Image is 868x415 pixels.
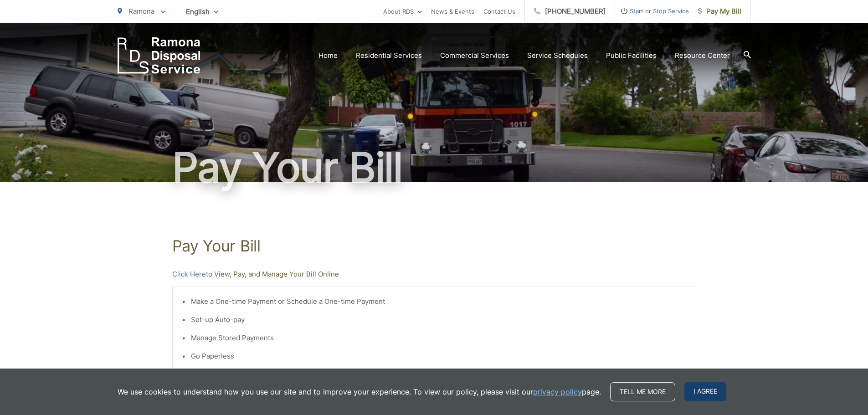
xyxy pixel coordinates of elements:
[684,382,726,401] span: I agree
[118,145,751,190] h1: Pay Your Bill
[118,37,200,74] a: EDCD logo. Return to the homepage.
[675,50,730,61] a: Resource Center
[118,386,601,397] p: We use cookies to understand how you use our site and to improve your experience. To view our pol...
[356,50,422,61] a: Residential Services
[527,50,588,61] a: Service Schedules
[191,296,687,307] li: Make a One-time Payment or Schedule a One-time Payment
[606,50,657,61] a: Public Facilities
[318,50,338,61] a: Home
[440,50,509,61] a: Commercial Services
[191,314,687,325] li: Set-up Auto-pay
[483,6,515,17] a: Contact Us
[610,382,675,401] a: Tell me more
[191,351,687,362] li: Go Paperless
[698,6,741,17] span: Pay My Bill
[128,7,154,15] span: Ramona
[533,386,582,397] a: privacy policy
[431,6,474,17] a: News & Events
[172,269,206,280] a: Click Here
[179,4,225,20] span: English
[172,269,696,280] p: to View, Pay, and Manage Your Bill Online
[172,237,696,255] h1: Pay Your Bill
[383,6,422,17] a: About RDS
[191,333,687,343] li: Manage Stored Payments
